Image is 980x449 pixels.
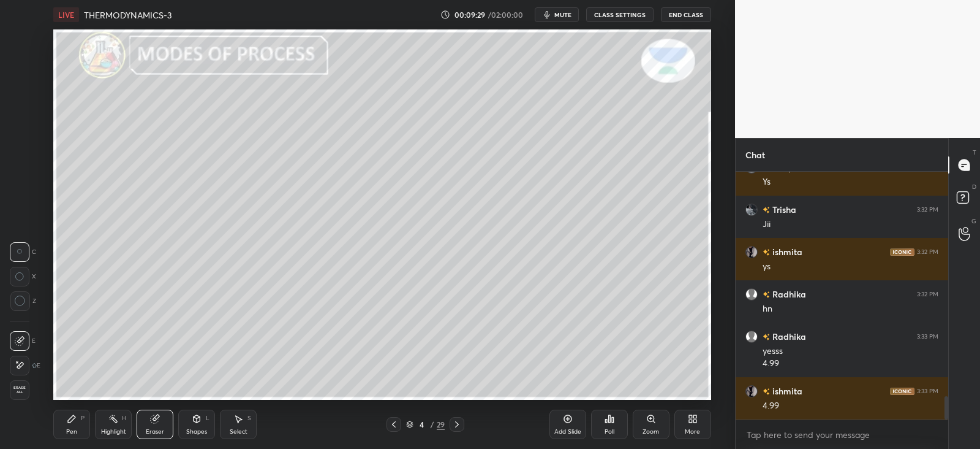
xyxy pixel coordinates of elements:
p: T [973,148,976,157]
img: default.png [745,331,758,343]
div: H [122,415,126,421]
div: yesss [763,345,938,358]
div: Zoom [643,429,659,435]
span: mute [554,10,571,19]
div: S [247,415,251,421]
button: End Class [661,7,711,22]
h6: Radhika [770,288,806,301]
img: f312d37a9626454489cbe866887c98a3.jpg [745,204,758,216]
div: 3:32 PM [917,248,938,256]
h6: ishmita [770,385,802,397]
h6: ishmita [770,245,802,258]
div: 4.99 [763,400,938,412]
div: 3:33 PM [917,388,938,395]
p: G [971,217,976,226]
div: Add Slide [554,429,581,435]
p: D [972,182,976,191]
div: Highlight [101,429,126,435]
div: Shapes [186,429,207,435]
img: no-rating-badge.077c3623.svg [763,249,770,256]
img: iconic-dark.1390631f.png [890,388,914,395]
div: Ys [763,176,938,188]
div: 4.99 [763,358,938,370]
div: C [10,242,36,262]
img: no-rating-badge.077c3623.svg [763,388,770,395]
h6: Radhika [770,330,806,343]
div: LIVE [53,7,79,22]
p: Chat [736,139,775,171]
div: 4 [416,421,428,428]
div: E [10,331,36,351]
div: E [10,356,40,375]
div: 3:33 PM [917,333,938,340]
div: 29 [437,419,445,430]
h6: Trisha [770,203,796,216]
img: default.png [745,288,758,301]
img: a20105c0a7604010a4352dedcf1768c8.jpg [745,246,758,258]
div: / [431,421,434,428]
div: P [81,415,85,421]
div: L [206,415,209,421]
div: ys [763,261,938,273]
img: a20105c0a7604010a4352dedcf1768c8.jpg [745,385,758,397]
img: no-rating-badge.077c3623.svg [763,207,770,213]
div: grid [736,172,948,420]
img: no-rating-badge.077c3623.svg [763,291,770,298]
div: Eraser [146,429,164,435]
div: 3:32 PM [917,291,938,298]
div: Select [230,429,247,435]
img: iconic-dark.1390631f.png [890,248,914,256]
button: CLASS SETTINGS [586,7,654,22]
h4: THERMODYNAMICS-3 [84,9,171,21]
div: Z [10,291,36,311]
div: hn [763,303,938,315]
span: Erase all [10,386,29,394]
div: X [10,267,36,286]
div: More [685,429,700,435]
div: Pen [66,429,77,435]
img: no-rating-badge.077c3623.svg [763,334,770,340]
div: Jii [763,218,938,231]
button: mute [535,7,579,22]
div: Poll [605,429,614,435]
div: 3:32 PM [917,206,938,213]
